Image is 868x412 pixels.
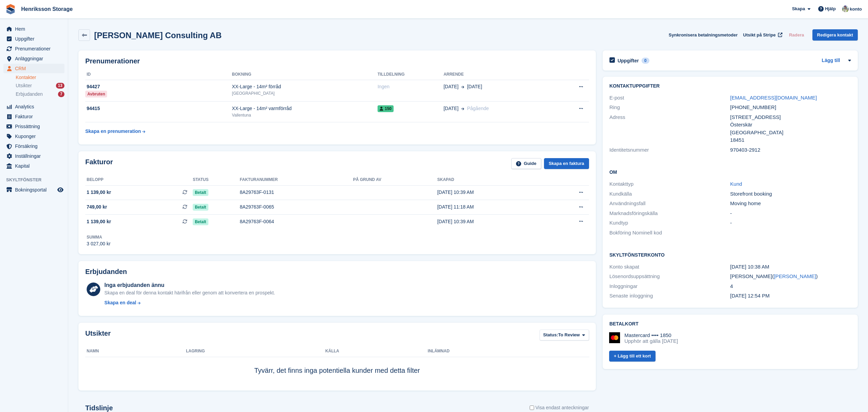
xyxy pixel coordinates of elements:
a: Förhandsgranska butik [56,186,64,194]
span: [DATE] [443,83,458,90]
a: Henriksson Storage [18,3,75,15]
a: Skapa en faktura [544,158,589,169]
span: 150 [378,105,394,112]
h2: Utsikter [85,330,111,342]
div: Bokföring Nominell kod [609,229,730,237]
div: Kundtyp [609,219,730,227]
span: Kapital [15,161,56,171]
a: menu [3,102,64,111]
img: stora-icon-8386f47178a22dfd0bd8f6a31ec36ba5ce8667c1dd55bd0f319d3a0aa187defe.svg [5,4,16,14]
h2: Tidslinje [85,404,113,412]
div: Vallentuna [232,112,378,118]
img: Daniel Axberg [842,5,849,12]
th: Bokning [232,69,378,80]
span: Hem [15,24,56,34]
div: Avbruten [85,91,107,97]
a: Redigera kontakt [812,29,858,41]
a: menu [3,54,64,63]
a: Kontakter [16,74,64,81]
a: menu [3,132,64,141]
div: XX-Large - 14m² förråd [232,83,378,90]
a: Utsikt på Stripe [740,29,784,41]
th: På grund av [353,174,437,185]
input: Visa endast anteckningar [530,404,534,411]
h2: Erbjudanden [85,268,127,276]
th: Inlämnad [428,346,589,357]
span: Betalt [193,218,208,225]
th: namn [85,346,186,357]
div: Ingen [378,83,443,90]
div: Lösenordsuppsättning [609,273,730,280]
span: Prenumerationer [15,44,56,54]
div: Ring [609,104,730,111]
span: 1 139,00 kr [87,189,111,196]
div: Skapa en deal [104,299,136,306]
a: meny [3,185,64,195]
div: - [730,210,851,217]
th: ID [85,69,232,80]
th: Skapad [437,174,546,185]
a: Kund [730,181,742,187]
span: 749,00 kr [87,203,107,211]
div: Identitetsnummer [609,146,730,154]
div: Marknadsföringskälla [609,210,730,217]
a: menu [3,44,64,54]
div: Inga erbjudanden ännu [104,281,275,289]
th: Belopp [85,174,193,185]
span: Skyltfönster [6,177,68,183]
h2: Om [609,168,851,175]
span: Status: [543,332,558,338]
div: Storefront booking [730,190,851,198]
div: 8A29763F-0131 [240,189,353,196]
div: 8A29763F-0065 [240,203,353,211]
div: Användningsfall [609,200,730,208]
div: [STREET_ADDRESS] [730,113,851,121]
span: Betalt [193,204,208,211]
span: 1 139,00 kr [87,218,111,225]
a: menu [3,122,64,131]
div: 4 [730,283,851,290]
th: Källa [325,346,428,357]
a: menu [3,64,64,73]
a: Utsikter 13 [16,82,64,89]
a: menu [3,141,64,151]
span: To Review [558,332,580,338]
button: Radera [786,29,807,41]
span: Inställningar [15,151,56,161]
span: CRM [15,64,56,73]
div: Summa [87,234,111,240]
th: Lagring [186,346,325,357]
a: menu [3,161,64,171]
h2: Skyltfönsterkonto [609,251,851,258]
time: 2025-07-08 10:54:40 UTC [730,293,770,299]
div: Kontakttyp [609,180,730,188]
button: Status: To Review [540,330,589,341]
div: Adress [609,113,730,144]
div: E-post [609,94,730,102]
span: Anläggningar [15,54,56,63]
div: Skapa en prenumeration [85,128,141,135]
span: Fakturor [15,112,56,121]
div: Mastercard •••• 1850 [624,332,678,338]
h2: Betalkort [609,321,851,327]
div: [GEOGRAPHIC_DATA] [730,129,851,137]
th: Tilldelning [378,69,443,80]
a: [EMAIL_ADDRESS][DOMAIN_NAME] [730,95,817,101]
a: Skapa en deal [104,299,275,306]
div: 970403-2912 [730,146,851,154]
a: Erbjudanden 7 [16,91,64,98]
a: Skapa en prenumeration [85,125,145,138]
span: ( ) [772,273,818,279]
span: Tyvärr, det finns inga potentiella kunder med detta filter [254,367,420,374]
th: Fakturanummer [240,174,353,185]
div: - [730,219,851,227]
a: menu [3,151,64,161]
div: 0 [642,58,649,64]
a: menu [3,112,64,121]
span: Bokningsportal [15,185,56,195]
span: Betalt [193,189,208,196]
div: [DATE] 10:38 AM [730,263,851,271]
div: 3 027,00 kr [87,240,111,247]
div: 94415 [85,105,232,112]
div: Upphör att gälla [DATE] [624,338,678,344]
